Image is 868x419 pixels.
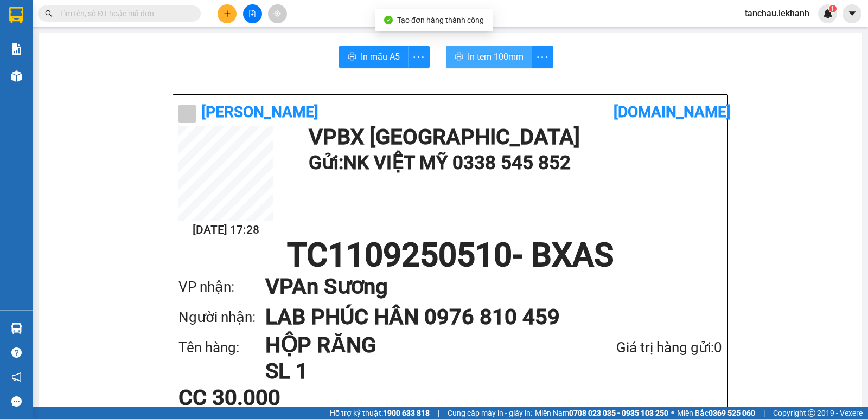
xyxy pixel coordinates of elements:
[265,332,559,358] h1: HỘP RĂNG
[535,407,668,419] span: Miền Nam
[45,10,53,17] span: search
[178,337,265,359] div: Tên hàng:
[397,16,484,24] span: Tạo đơn hàng thành công
[11,70,22,82] img: warehouse-icon
[409,50,429,64] span: more
[268,4,287,23] button: aim
[831,5,834,12] span: 1
[383,409,430,417] strong: 1900 633 818
[178,221,273,239] h2: [DATE] 17:28
[243,4,262,23] button: file-add
[455,52,463,62] span: printer
[11,323,22,334] img: warehouse-icon
[361,50,400,63] span: In mẫu A5
[438,407,439,419] span: |
[248,10,256,17] span: file-add
[11,347,22,358] span: question-circle
[446,46,532,68] button: printerIn tem 100mm
[309,126,717,148] h1: VP BX [GEOGRAPHIC_DATA]
[11,43,22,55] img: solution-icon
[829,5,837,12] sup: 1
[468,50,524,63] span: In tem 100mm
[11,372,22,382] span: notification
[265,302,700,332] h1: LAB PHÚC HÂN 0976 810 459
[11,396,22,407] span: message
[847,9,857,18] span: caret-down
[671,411,674,415] span: ⚪️
[9,7,23,23] img: logo-vxr
[265,272,700,302] h1: VP An Sương
[178,387,358,409] div: CC 30.000
[408,46,430,68] button: more
[736,7,818,20] span: tanchau.lekhanh
[218,4,237,23] button: plus
[559,337,722,359] div: Giá trị hàng gửi: 0
[265,358,559,384] h1: SL 1
[330,407,430,419] span: Hỗ trợ kỹ thuật:
[532,46,553,68] button: more
[224,10,231,17] span: plus
[709,409,755,417] strong: 0369 525 060
[448,407,532,419] span: Cung cấp máy in - giấy in:
[614,103,731,121] b: [DOMAIN_NAME]
[808,409,815,417] span: copyright
[309,148,717,178] h1: Gửi: NK VIỆT MỸ 0338 545 852
[178,239,722,272] h1: TC1109250510 - BXAS
[178,306,265,328] div: Người nhận:
[532,50,553,64] span: more
[273,10,281,17] span: aim
[569,409,668,417] strong: 0708 023 035 - 0935 103 250
[178,276,265,298] div: VP nhận:
[823,9,833,18] img: icon-new-feature
[763,407,765,419] span: |
[348,52,356,62] span: printer
[384,16,393,24] span: check-circle
[843,4,861,23] button: caret-down
[677,407,755,419] span: Miền Bắc
[339,46,409,68] button: printerIn mẫu A5
[201,103,318,121] b: [PERSON_NAME]
[60,8,188,20] input: Tìm tên, số ĐT hoặc mã đơn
